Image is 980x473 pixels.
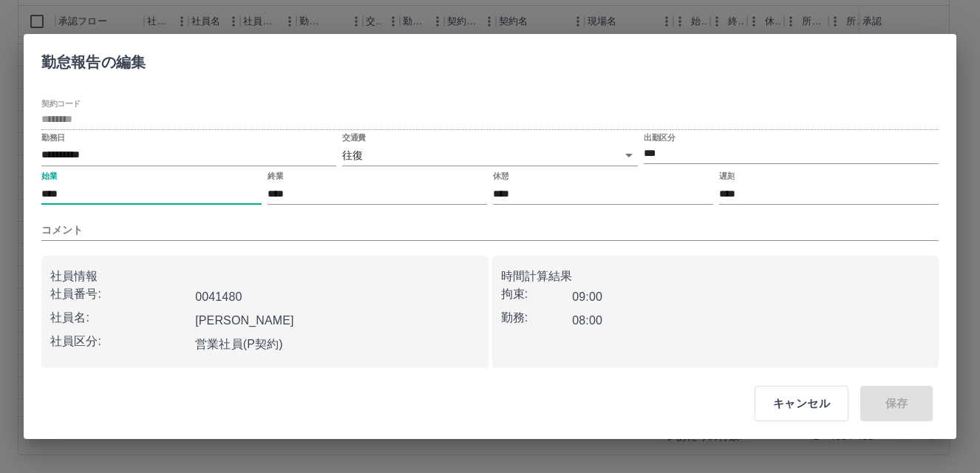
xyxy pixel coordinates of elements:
div: 往復 [342,145,637,166]
b: 08:00 [572,314,602,327]
label: 遅刻 [719,171,735,182]
p: 社員番号: [50,285,189,303]
b: [PERSON_NAME] [195,314,294,327]
label: 契約コード [41,98,81,109]
b: 09:00 [572,290,602,303]
p: 社員名: [50,309,189,327]
p: 勤務: [501,309,573,327]
label: 始業 [41,171,57,182]
p: 拘束: [501,285,573,303]
p: 社員情報 [50,268,480,285]
button: キャンセル [755,386,848,421]
label: 終業 [268,171,283,182]
b: 営業社員(P契約) [195,338,283,350]
label: 勤務日 [41,132,65,143]
label: 出勤区分 [644,132,675,143]
label: 休憩 [493,171,508,182]
p: 時間計算結果 [501,268,930,285]
label: 交通費 [342,132,366,143]
p: 社員区分: [50,333,189,350]
b: 0041480 [195,290,242,303]
h2: 勤怠報告の編集 [24,34,163,84]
